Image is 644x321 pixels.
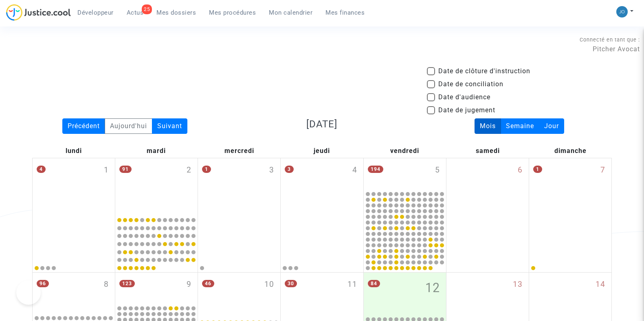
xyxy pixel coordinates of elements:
[446,158,529,272] div: samedi septembre 6
[33,273,115,314] div: lundi septembre 8, 96 events, click to expand
[115,158,198,214] div: mardi septembre 2, 91 events, click to expand
[62,118,105,134] div: Précédent
[77,9,114,16] span: Développeur
[285,166,294,173] span: 3
[368,166,383,173] span: 194
[513,279,523,290] span: 13
[150,7,202,19] a: Mes dossiers
[33,158,115,214] div: lundi septembre 1, 4 events, click to expand
[119,280,135,287] span: 123
[319,7,371,19] a: Mes finances
[37,166,46,173] span: 4
[501,118,539,134] div: Semaine
[104,279,109,290] span: 8
[425,279,440,297] span: 12
[529,144,612,158] div: dimanche
[364,158,446,190] div: vendredi septembre 5, 194 events, click to expand
[105,118,152,134] div: Aujourd'hui
[285,280,297,287] span: 30
[325,9,365,16] span: Mes finances
[281,144,363,158] div: jeudi
[438,79,503,89] span: Date de conciliation
[616,6,628,17] img: 45a793c8596a0d21866ab9c5374b5e4b
[281,273,363,314] div: jeudi septembre 11, 30 events, click to expand
[115,273,198,304] div: mardi septembre 9, 123 events, click to expand
[198,158,280,214] div: mercredi septembre 3, One event, click to expand
[518,164,523,176] span: 6
[264,279,274,290] span: 10
[142,4,152,14] div: 25
[269,164,274,176] span: 3
[446,144,529,158] div: samedi
[435,164,440,176] span: 5
[187,164,191,176] span: 2
[202,166,211,173] span: 1
[347,279,357,290] span: 11
[352,164,357,176] span: 4
[529,158,611,214] div: dimanche septembre 7, One event, click to expand
[202,280,214,287] span: 46
[37,280,49,287] span: 96
[281,158,363,214] div: jeudi septembre 4, 3 events, click to expand
[364,273,446,314] div: vendredi septembre 12, 84 events, click to expand
[32,144,115,158] div: lundi
[152,118,187,134] div: Suivant
[6,4,71,21] img: jc-logo.svg
[209,9,256,16] span: Mes procédures
[269,9,312,16] span: Mon calendrier
[262,7,319,19] a: Mon calendrier
[115,144,198,158] div: mardi
[580,37,640,43] span: Connecté en tant que :
[600,164,605,176] span: 7
[438,105,495,115] span: Date de jugement
[120,7,150,19] a: 25Actus
[363,144,446,158] div: vendredi
[438,92,490,102] span: Date d'audience
[16,280,41,305] iframe: Help Scout Beacon - Open
[198,144,281,158] div: mercredi
[539,118,564,134] div: Jour
[596,279,605,290] span: 14
[104,164,109,176] span: 1
[438,66,530,76] span: Date de clôture d'instruction
[229,118,414,130] h3: [DATE]
[533,166,542,173] span: 1
[475,118,501,134] div: Mois
[368,280,380,287] span: 84
[202,7,262,19] a: Mes procédures
[156,9,196,16] span: Mes dossiers
[187,279,191,290] span: 9
[198,273,280,314] div: mercredi septembre 10, 46 events, click to expand
[71,7,120,19] a: Développeur
[119,166,132,173] span: 91
[127,9,144,16] span: Actus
